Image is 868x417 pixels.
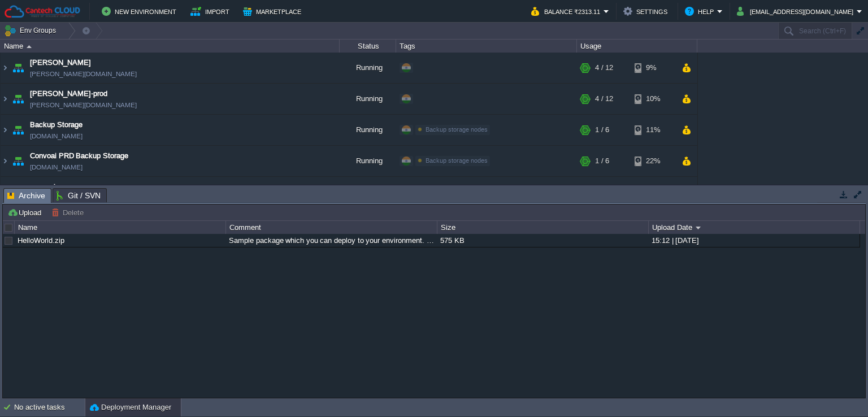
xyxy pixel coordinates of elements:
button: [EMAIL_ADDRESS][DOMAIN_NAME] [737,5,857,18]
a: Backup Storage [30,119,83,131]
div: 22% [635,146,671,176]
div: 11% [635,115,671,145]
a: Convoai PRD Backup Storage [30,150,128,162]
img: AMDAwAAAACH5BAEAAAAALAAAAAABAAEAAAICRAEAOw== [10,177,26,207]
div: 32% [635,177,671,207]
img: AMDAwAAAACH5BAEAAAAALAAAAAABAAEAAAICRAEAOw== [27,45,32,48]
img: AMDAwAAAACH5BAEAAAAALAAAAAABAAEAAAICRAEAOw== [1,115,10,145]
span: Archive [7,189,45,203]
div: Running [340,53,396,83]
button: Balance ₹2313.11 [531,5,604,18]
div: 4 / 12 [595,84,613,114]
div: Name [15,221,225,234]
span: [DOMAIN_NAME] [30,162,83,173]
div: Usage [578,40,697,53]
div: 1 / 6 [595,146,609,176]
div: 1 / 6 [595,115,609,145]
div: 4 / 12 [595,53,613,83]
button: New Environment [102,5,180,18]
img: AMDAwAAAACH5BAEAAAAALAAAAAABAAEAAAICRAEAOw== [10,146,26,176]
img: Cantech Cloud [4,5,81,19]
div: Tags [397,40,576,53]
a: [PERSON_NAME][DOMAIN_NAME] [30,99,137,111]
div: 9% [635,53,671,83]
div: Status [340,40,396,53]
img: AMDAwAAAACH5BAEAAAAALAAAAAABAAEAAAICRAEAOw== [1,53,10,83]
a: HelloWorld.zip [18,236,64,245]
div: No active tasks [14,398,85,416]
span: Backup storage nodes [426,157,488,164]
div: Running [340,115,396,145]
div: Running [340,146,396,176]
div: Upload Date [649,221,860,234]
div: Sample package which you can deploy to your environment. Feel free to delete and upload a package... [226,234,436,247]
div: 295 / 1536 [595,177,629,207]
a: [PERSON_NAME]-prod [30,88,107,99]
img: AMDAwAAAACH5BAEAAAAALAAAAAABAAEAAAICRAEAOw== [10,84,26,114]
a: [PERSON_NAME] [30,57,91,68]
a: [PERSON_NAME][DOMAIN_NAME] [30,68,137,80]
div: Comment [227,221,437,234]
button: Deployment Manager [90,402,171,413]
img: AMDAwAAAACH5BAEAAAAALAAAAAABAAEAAAICRAEAOw== [10,53,26,83]
button: Marketplace [243,5,305,18]
img: AMDAwAAAACH5BAEAAAAALAAAAAABAAEAAAICRAEAOw== [1,146,10,176]
div: Size [438,221,648,234]
img: AMDAwAAAACH5BAEAAAAALAAAAAABAAEAAAICRAEAOw== [1,177,10,207]
span: Git / SVN [57,189,101,202]
button: Env Groups [4,23,60,38]
div: Running [340,84,396,114]
div: 575 KB [437,234,648,247]
button: Delete [51,207,87,218]
div: 15:12 | [DATE] [649,234,859,247]
button: Upload [7,207,45,218]
img: AMDAwAAAACH5BAEAAAAALAAAAAABAAEAAAICRAEAOw== [10,115,26,145]
a: convoai-acx [30,181,70,193]
span: Backup storage nodes [426,126,488,133]
button: Import [190,5,233,18]
img: AMDAwAAAACH5BAEAAAAALAAAAAABAAEAAAICRAEAOw== [1,84,10,114]
span: [DOMAIN_NAME] [30,131,83,142]
div: Name [1,40,339,53]
div: 10% [635,84,671,114]
div: Running [340,177,396,207]
button: Help [685,5,717,18]
button: Settings [623,5,671,18]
